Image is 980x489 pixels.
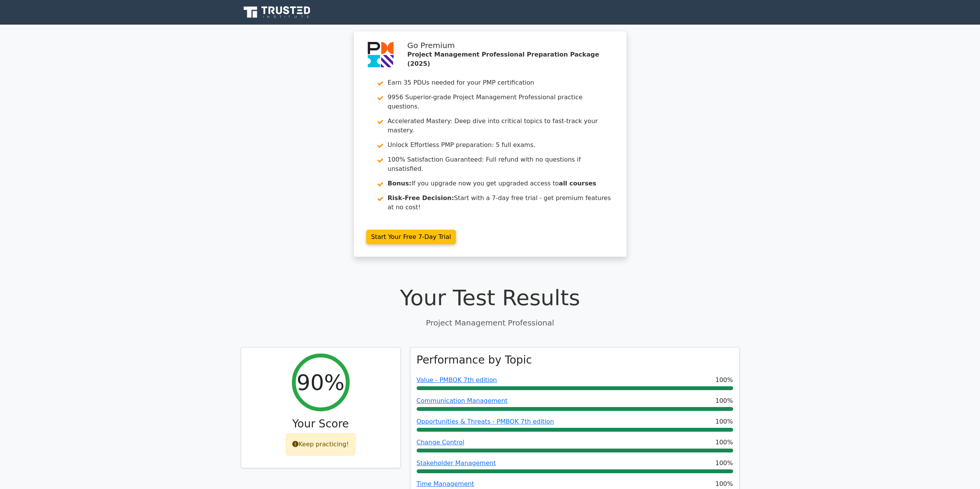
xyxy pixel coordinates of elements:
[247,417,394,431] h3: Your Score
[417,376,497,384] a: Value - PMBOK 7th edition
[417,459,496,467] a: Stakeholder Management
[715,438,733,447] span: 100%
[715,376,733,385] span: 100%
[417,354,532,367] h3: Performance by Topic
[715,459,733,468] span: 100%
[286,433,355,456] div: Keep practicing!
[417,439,464,446] a: Change Control
[241,317,740,329] p: Project Management Professional
[715,479,733,489] span: 100%
[297,369,344,395] h2: 90%
[241,285,740,310] h1: Your Test Results
[417,480,474,487] a: Time Management
[366,230,456,244] a: Start Your Free 7-Day Trial
[715,396,733,406] span: 100%
[715,417,733,426] span: 100%
[417,418,554,425] a: Opportunities & Threats - PMBOK 7th edition
[417,397,508,404] a: Communication Management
